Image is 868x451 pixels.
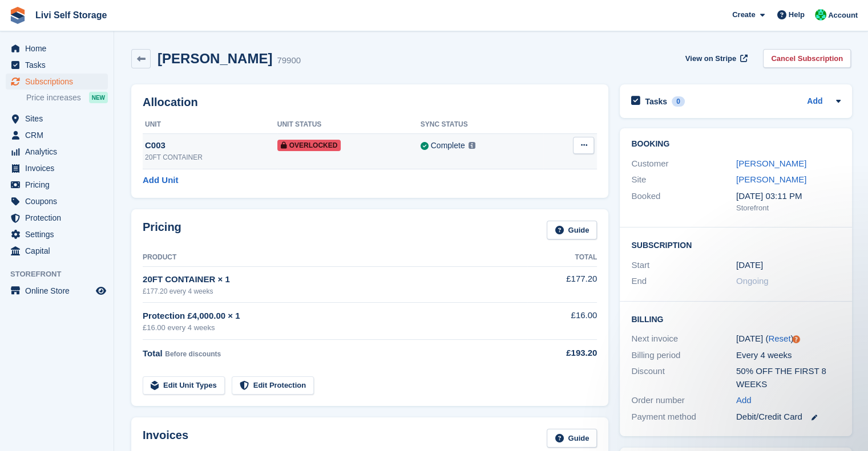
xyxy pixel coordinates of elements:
[143,310,527,323] div: Protection £4,000.00 × 1
[6,283,108,299] a: menu
[736,174,806,184] a: [PERSON_NAME]
[143,348,163,358] span: Total
[791,334,801,344] div: Tooltip anchor
[6,57,108,73] a: menu
[672,96,685,107] div: 0
[26,91,108,104] a: Price increases NEW
[25,74,94,90] span: Subscriptions
[828,10,858,21] span: Account
[31,6,111,25] a: Livi Self Storage
[25,177,94,193] span: Pricing
[631,365,736,391] div: Discount
[25,111,94,127] span: Sites
[26,92,81,103] span: Price increases
[143,174,178,187] a: Add Unit
[143,376,225,395] a: Edit Unit Types
[277,116,421,134] th: Unit Status
[143,429,188,448] h2: Invoices
[736,365,841,391] div: 50% OFF THE FIRST 8 WEEKS
[631,332,736,346] div: Next invoice
[631,259,736,272] div: Start
[768,334,790,343] a: Reset
[10,269,114,280] span: Storefront
[25,40,94,56] span: Home
[631,239,841,250] h2: Subscription
[736,259,763,272] time: 2025-04-01 00:00:00 UTC
[736,349,841,362] div: Every 4 weeks
[6,74,108,90] a: menu
[143,96,597,109] h2: Allocation
[685,53,736,64] span: View on Stripe
[763,49,851,68] a: Cancel Subscription
[25,127,94,143] span: CRM
[431,140,465,152] div: Complete
[6,160,108,176] a: menu
[165,350,221,358] span: Before discounts
[631,275,736,288] div: End
[277,140,341,151] span: Overlocked
[527,249,597,267] th: Total
[25,193,94,209] span: Coupons
[25,57,94,73] span: Tasks
[6,210,108,226] a: menu
[25,243,94,259] span: Capital
[547,429,597,448] a: Guide
[232,376,314,395] a: Edit Protection
[631,190,736,214] div: Booked
[6,111,108,127] a: menu
[145,152,277,162] div: 20FT CONTAINER
[527,266,597,302] td: £177.20
[25,226,94,242] span: Settings
[143,286,527,296] div: £177.20 every 4 weeks
[25,160,94,176] span: Invoices
[736,159,806,168] a: [PERSON_NAME]
[469,142,475,149] img: icon-info-grey-7440780725fd019a000dd9b08b2336e03edf1995a4989e88bcd33f0948082b44.svg
[631,140,841,149] h2: Booking
[736,190,841,203] div: [DATE] 03:11 PM
[527,347,597,360] div: £193.20
[6,243,108,259] a: menu
[145,139,277,152] div: C003
[736,276,769,286] span: Ongoing
[143,273,527,286] div: 20FT CONTAINER × 1
[6,144,108,160] a: menu
[736,202,841,214] div: Storefront
[736,394,752,407] a: Add
[527,303,597,340] td: £16.00
[631,313,841,324] h2: Billing
[732,9,755,21] span: Create
[6,193,108,209] a: menu
[631,349,736,362] div: Billing period
[158,51,272,66] h2: [PERSON_NAME]
[143,221,181,239] h2: Pricing
[143,116,277,134] th: Unit
[25,144,94,160] span: Analytics
[736,411,841,424] div: Debit/Credit Card
[421,116,544,134] th: Sync Status
[143,249,527,267] th: Product
[94,284,108,298] a: Preview store
[789,9,805,21] span: Help
[89,92,108,103] div: NEW
[9,7,26,24] img: stora-icon-8386f47178a22dfd0bd8f6a31ec36ba5ce8667c1dd55bd0f319d3a0aa187defe.svg
[6,226,108,242] a: menu
[6,127,108,143] a: menu
[6,40,108,56] a: menu
[277,54,301,67] div: 79900
[631,173,736,186] div: Site
[736,332,841,346] div: [DATE] ( )
[807,95,822,108] a: Add
[631,394,736,407] div: Order number
[645,96,667,107] h2: Tasks
[25,210,94,226] span: Protection
[547,221,597,239] a: Guide
[25,283,94,299] span: Online Store
[631,411,736,424] div: Payment method
[631,157,736,170] div: Customer
[815,9,826,21] img: Joe Robertson
[681,49,750,68] a: View on Stripe
[143,322,527,334] div: £16.00 every 4 weeks
[6,177,108,193] a: menu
